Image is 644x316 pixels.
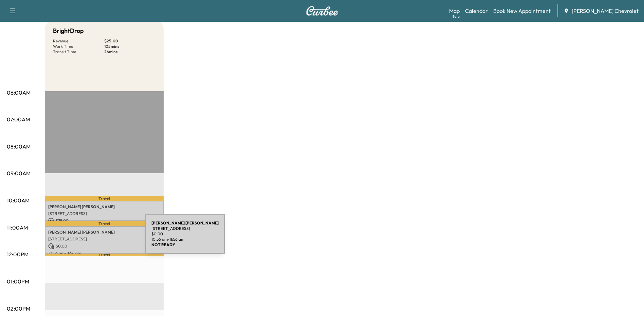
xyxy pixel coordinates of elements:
[48,211,160,216] p: [STREET_ADDRESS]
[7,196,30,204] p: 10:00AM
[53,44,104,49] p: Work Time
[48,204,160,210] p: [PERSON_NAME] [PERSON_NAME]
[48,218,160,224] p: $ 25.00
[453,14,460,19] div: Beta
[7,142,31,151] p: 08:00AM
[151,242,175,247] b: NOT READY
[48,230,160,235] p: [PERSON_NAME] [PERSON_NAME]
[151,226,219,231] p: [STREET_ADDRESS]
[7,304,30,313] p: 02:00PM
[7,88,31,97] p: 06:00AM
[48,251,160,256] p: 10:56 am - 11:56 am
[572,7,639,15] span: [PERSON_NAME] Chevrolet
[306,6,338,16] img: Curbee Logo
[104,49,155,55] p: 26 mins
[45,221,164,226] p: Travel
[53,38,104,44] p: Revenue
[151,220,219,225] b: [PERSON_NAME] [PERSON_NAME]
[7,223,28,232] p: 11:00AM
[7,250,29,258] p: 12:00PM
[104,44,155,49] p: 105 mins
[48,243,160,249] p: $ 0.00
[53,26,84,36] h5: BrightDrop
[45,254,164,256] p: Travel
[7,169,31,177] p: 09:00AM
[104,38,155,44] p: $ 25.00
[493,7,551,15] a: Book New Appointment
[48,236,160,242] p: [STREET_ADDRESS]
[151,231,219,237] p: $ 0.00
[449,7,460,15] a: MapBeta
[465,7,488,15] a: Calendar
[45,196,164,200] p: Travel
[7,277,29,285] p: 01:00PM
[151,237,219,242] p: 10:56 am - 11:56 am
[7,115,30,123] p: 07:00AM
[53,49,104,55] p: Transit Time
